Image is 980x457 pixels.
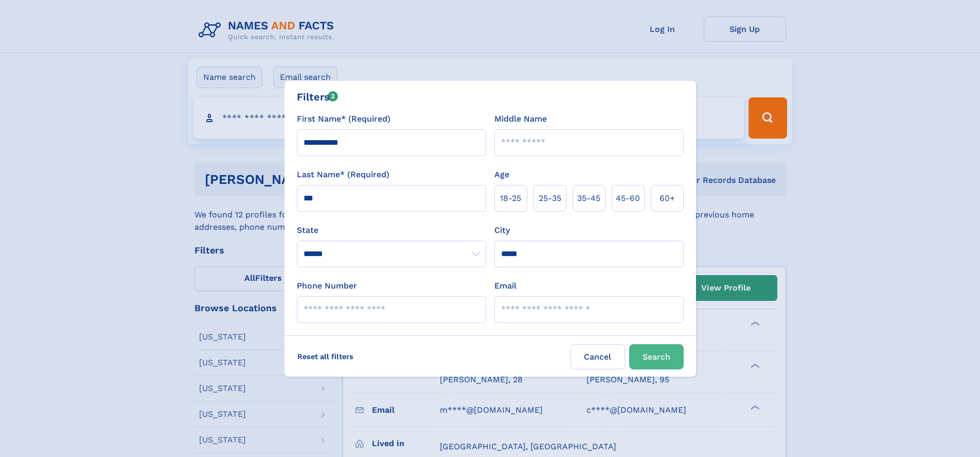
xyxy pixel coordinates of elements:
[297,89,338,105] div: Filters
[494,224,510,236] label: City
[494,280,516,292] label: Email
[660,192,675,205] span: 60+
[297,113,390,125] label: First Name* (Required)
[629,344,684,369] button: Search
[291,344,360,369] label: Reset all filters
[539,192,561,205] span: 25‑35
[616,192,640,205] span: 45‑60
[297,280,357,292] label: Phone Number
[500,192,521,205] span: 18‑25
[297,224,486,236] label: State
[494,168,509,181] label: Age
[297,168,389,181] label: Last Name* (Required)
[571,344,625,369] label: Cancel
[577,192,600,205] span: 35‑45
[494,113,547,125] label: Middle Name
